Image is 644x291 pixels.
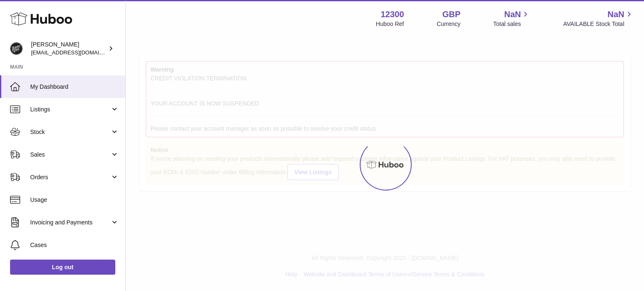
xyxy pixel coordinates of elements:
span: Stock [30,128,110,136]
span: Listings [30,106,110,113]
span: Invoicing and Payments [30,219,110,227]
span: Total sales [493,20,530,28]
div: [PERSON_NAME] [31,41,106,57]
span: NaN [608,9,624,20]
span: Cases [30,241,119,249]
div: Currency [437,20,461,28]
a: NaN Total sales [493,9,530,28]
a: Log out [10,260,115,275]
div: Huboo Ref [376,20,404,28]
span: Orders [30,173,110,181]
strong: 12300 [381,9,404,20]
a: NaN AVAILABLE Stock Total [563,9,634,28]
strong: GBP [442,9,460,20]
span: [EMAIL_ADDRESS][DOMAIN_NAME] [31,49,123,56]
span: AVAILABLE Stock Total [563,20,634,28]
img: internalAdmin-12300@internal.huboo.com [10,42,23,55]
span: Sales [30,151,110,159]
span: NaN [504,9,521,20]
span: Usage [30,196,119,204]
span: My Dashboard [30,83,119,91]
